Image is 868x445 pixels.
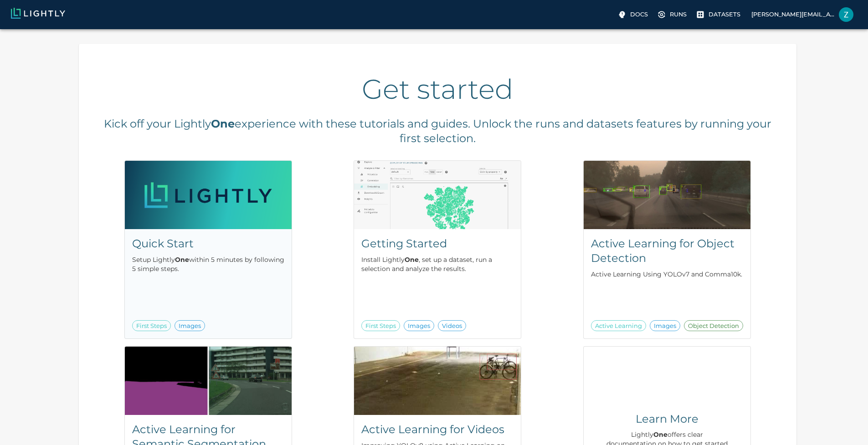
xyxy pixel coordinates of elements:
[361,255,514,273] p: Install Lightly , set up a dataset, run a selection and analyze the results.
[591,236,743,266] h5: Active Learning for Object Detection
[655,7,690,22] label: Runs
[211,117,235,130] b: One
[709,10,740,19] p: Datasets
[405,256,419,264] b: One
[362,322,400,331] span: First Steps
[354,347,521,415] img: Active Learning for Videos
[125,347,292,415] img: Active Learning for Semantic Segmentation
[125,161,292,229] img: Quick Start
[839,7,853,22] img: Zoe Osorio
[133,322,170,331] span: First Steps
[606,412,729,426] h5: Learn More
[670,10,687,19] p: Runs
[11,8,65,19] img: Lightly
[591,270,743,279] p: Active Learning Using YOLOv7 and Comma10k.
[616,7,652,22] label: Docs
[584,161,750,229] img: Active Learning for Object Detection
[404,322,434,331] span: Images
[684,322,743,331] span: Object Detection
[694,7,744,22] label: Datasets
[175,322,205,331] span: Images
[650,322,680,331] span: Images
[132,236,284,251] h5: Quick Start
[748,5,857,25] label: [PERSON_NAME][EMAIL_ADDRESS][DOMAIN_NAME]Zoe Osorio
[97,117,778,146] h5: Kick off your Lightly experience with these tutorials and guides. Unlock the runs and datasets fe...
[361,236,514,251] h5: Getting Started
[132,255,284,273] p: Setup Lightly within 5 minutes by following 5 simple steps.
[751,10,835,19] p: [PERSON_NAME][EMAIL_ADDRESS][DOMAIN_NAME]
[97,73,778,106] h2: Get started
[653,430,668,439] b: One
[438,322,466,331] span: Videos
[354,161,521,229] img: Getting Started
[175,256,189,264] b: One
[591,322,646,331] span: Active Learning
[630,10,648,19] p: Docs
[361,422,514,437] h5: Active Learning for Videos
